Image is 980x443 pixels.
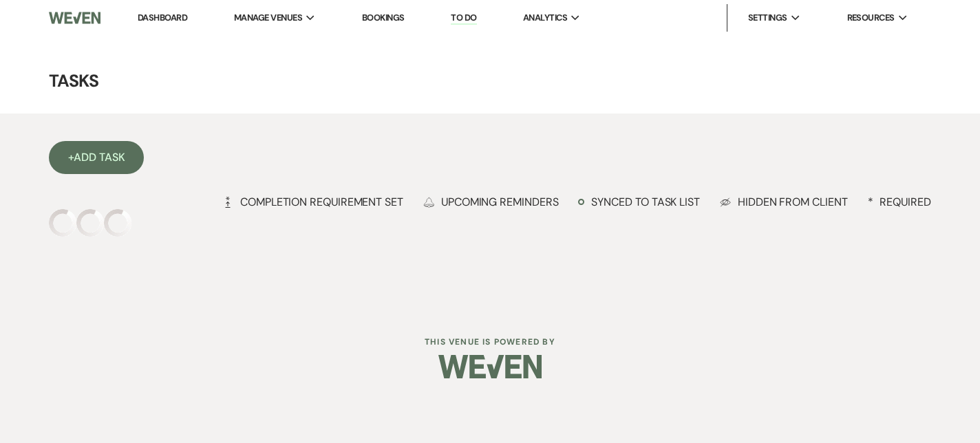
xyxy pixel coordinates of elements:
img: loading spinner [49,209,76,237]
img: loading spinner [104,209,131,237]
div: Required [868,195,931,209]
img: Weven Logo [438,343,542,391]
a: Dashboard [138,12,187,23]
span: Add Task [74,150,125,164]
span: Settings [748,11,787,25]
div: Synced to task list [578,195,699,209]
a: To Do [451,12,476,25]
span: Resources [847,11,895,25]
span: Analytics [523,11,567,25]
img: loading spinner [76,209,104,237]
div: Upcoming Reminders [423,195,559,209]
span: Manage Venues [234,11,302,25]
img: Weven Logo [49,3,100,32]
div: Hidden from Client [720,195,848,209]
a: +Add Task [49,141,144,174]
div: Completion Requirement Set [222,195,403,209]
a: Bookings [362,12,405,23]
